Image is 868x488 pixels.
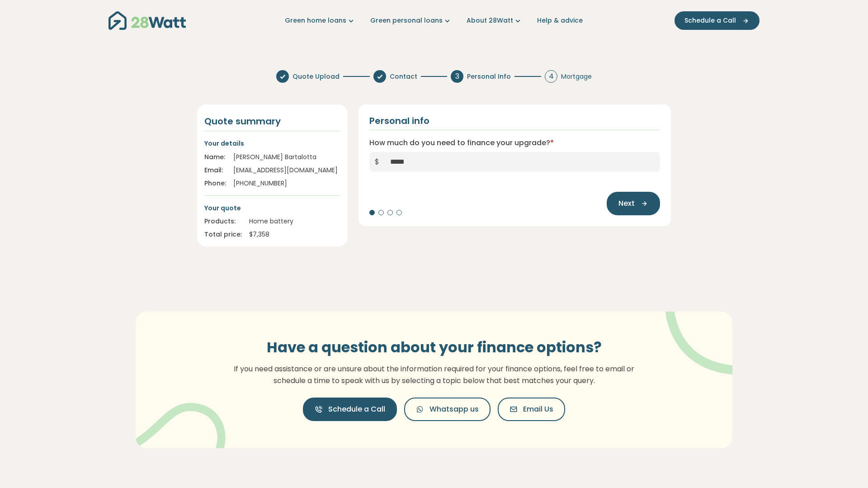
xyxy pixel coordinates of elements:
span: Schedule a Call [328,404,385,415]
div: Home battery [249,217,340,226]
span: Whatsapp us [429,404,479,415]
span: Mortgage [561,72,592,81]
button: Whatsapp us [404,398,491,421]
p: Your quote [204,203,340,213]
div: [PERSON_NAME] Bartalotta [233,152,340,162]
a: Green personal loans [370,16,452,25]
span: Personal Info [467,72,511,81]
a: Help & advice [537,16,583,25]
span: Schedule a Call [684,16,736,25]
div: Name: [204,152,226,162]
p: If you need assistance or are unsure about the information required for your finance options, fee... [228,363,640,386]
span: $ [369,152,385,172]
button: Email Us [498,398,565,421]
div: Total price: [204,230,242,239]
div: $ 7,358 [249,230,340,239]
h3: Have a question about your finance options? [228,339,640,356]
span: Email Us [523,404,553,415]
nav: Main navigation [108,9,759,32]
img: vector [642,287,759,375]
button: Schedule a Call [303,398,397,421]
img: vector [129,379,226,470]
a: About 28Watt [467,16,523,25]
div: [EMAIL_ADDRESS][DOMAIN_NAME] [233,166,340,175]
button: Schedule a Call [675,11,759,30]
div: Phone: [204,179,226,188]
img: 28Watt [108,11,186,30]
div: [PHONE_NUMBER] [233,179,340,188]
label: How much do you need to finance your upgrade? [369,137,554,148]
div: Products: [204,217,242,226]
span: Next [618,198,635,209]
span: Contact [390,72,417,81]
div: Email: [204,166,226,175]
button: Next [607,192,660,215]
div: 3 [451,70,463,83]
a: Green home loans [285,16,356,25]
div: 4 [545,70,557,83]
h2: Personal info [369,115,429,126]
span: Quote Upload [292,72,340,81]
p: Your details [204,138,340,148]
h4: Quote summary [204,115,340,127]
